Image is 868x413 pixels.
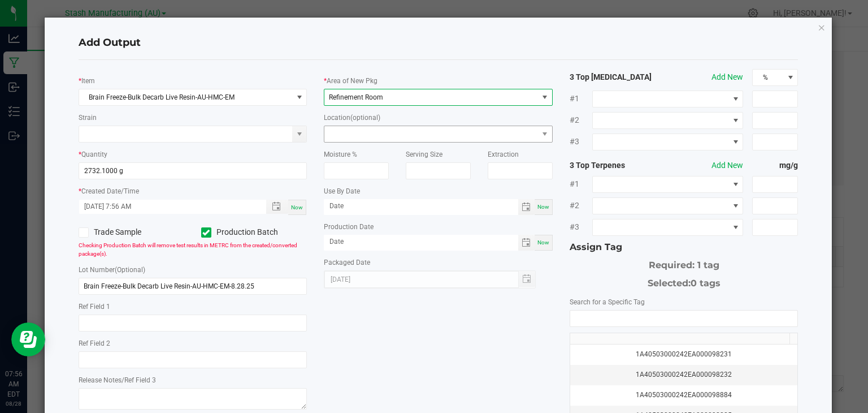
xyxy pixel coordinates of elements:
[752,160,798,171] strong: mg/g
[518,199,535,215] span: Toggle calendar
[570,178,592,190] span: #1
[537,239,549,246] span: Now
[711,160,743,171] button: Add New
[406,149,442,160] label: Serving Size
[201,226,307,238] label: Production Batch
[115,266,145,274] span: (Optional)
[592,91,743,107] span: NO DATA FOUND
[79,200,255,214] input: Created Datetime
[266,200,288,214] span: Toggle popup
[488,149,519,160] label: Extraction
[79,36,798,50] h4: Add Output
[577,390,791,401] div: 1A40503000242EA000098884
[324,222,374,232] label: Production Date
[327,76,377,86] label: Area of New Pkg
[592,219,743,236] span: NO DATA FOUND
[570,240,798,254] div: Assign Tag
[570,114,592,126] span: #2
[570,71,661,83] strong: 3 Top [MEDICAL_DATA]
[324,235,518,249] input: Date
[79,265,145,275] label: Lot Number
[79,242,297,257] span: Checking Production Batch will remove test results in METRC from the created/converted package(s).
[79,338,110,349] label: Ref Field 2
[81,186,139,196] label: Created Date/Time
[753,70,783,85] span: %
[324,113,380,123] label: Location
[592,134,743,150] span: NO DATA FOUND
[570,272,798,290] div: Selected:
[79,113,97,123] label: Strain
[79,226,184,238] label: Trade Sample
[537,204,549,210] span: Now
[79,302,110,312] label: Ref Field 1
[711,71,743,83] button: Add New
[350,114,380,122] span: (optional)
[570,160,661,171] strong: 3 Top Terpenes
[570,200,592,212] span: #2
[81,76,95,86] label: Item
[570,136,592,148] span: #3
[577,349,791,360] div: 1A40503000242EA000098231
[592,176,743,193] span: NO DATA FOUND
[79,89,293,105] span: Brain Freeze-Bulk Decarb Live Resin-AU-HMC-EM
[691,278,721,289] span: 0 tags
[577,369,791,380] div: 1A40503000242EA000098232
[592,112,743,129] span: NO DATA FOUND
[592,197,743,214] span: NO DATA FOUND
[324,257,370,268] label: Packaged Date
[329,93,383,101] span: Refinement Room
[570,254,798,272] div: Required: 1 tag
[79,375,156,385] label: Release Notes/Ref Field 3
[324,149,357,160] label: Moisture %
[570,297,645,307] label: Search for a Specific Tag
[570,93,592,105] span: #1
[11,322,45,356] iframe: Resource center
[570,221,592,233] span: #3
[570,311,798,326] input: NO DATA FOUND
[518,235,535,251] span: Toggle calendar
[324,186,360,196] label: Use By Date
[81,149,107,160] label: Quantity
[291,204,303,210] span: Now
[324,199,518,213] input: Date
